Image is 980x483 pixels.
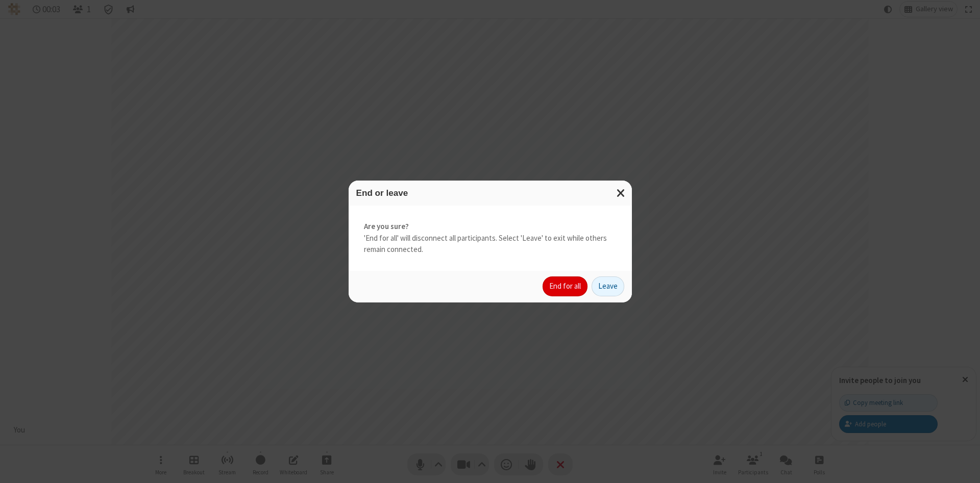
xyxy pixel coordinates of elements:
strong: Are you sure? [364,221,617,233]
div: 'End for all' will disconnect all participants. Select 'Leave' to exit while others remain connec... [349,206,632,271]
button: End for all [543,276,587,297]
button: Close modal [610,181,632,206]
h3: End or leave [356,188,624,198]
button: Leave [592,276,624,297]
